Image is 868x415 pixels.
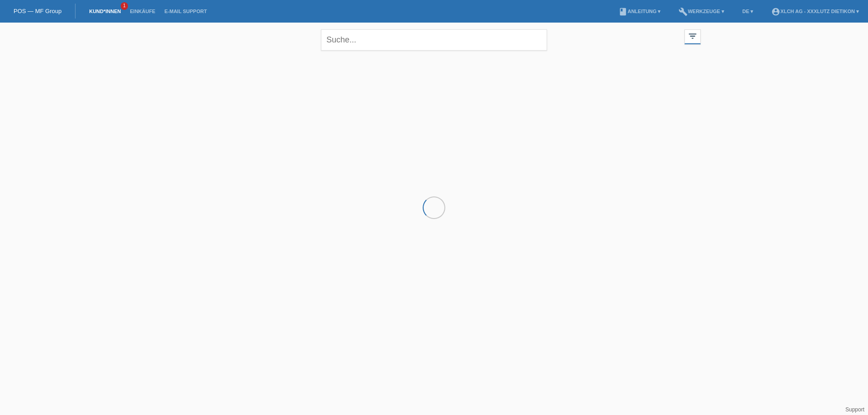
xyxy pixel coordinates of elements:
a: buildWerkzeuge ▾ [674,9,729,14]
a: Einkäufe [125,9,160,14]
i: filter_list [688,31,698,41]
a: DE ▾ [738,9,758,14]
input: Suche... [321,29,547,51]
i: book [618,7,627,16]
a: POS — MF Group [14,8,61,14]
a: Support [845,406,864,413]
i: build [679,7,688,16]
a: bookAnleitung ▾ [614,9,665,14]
i: account_circle [771,7,780,16]
span: 1 [121,2,128,10]
a: Kund*innen [85,9,125,14]
a: E-Mail Support [160,9,212,14]
a: account_circleXLCH AG - XXXLutz Dietikon ▾ [767,9,863,14]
